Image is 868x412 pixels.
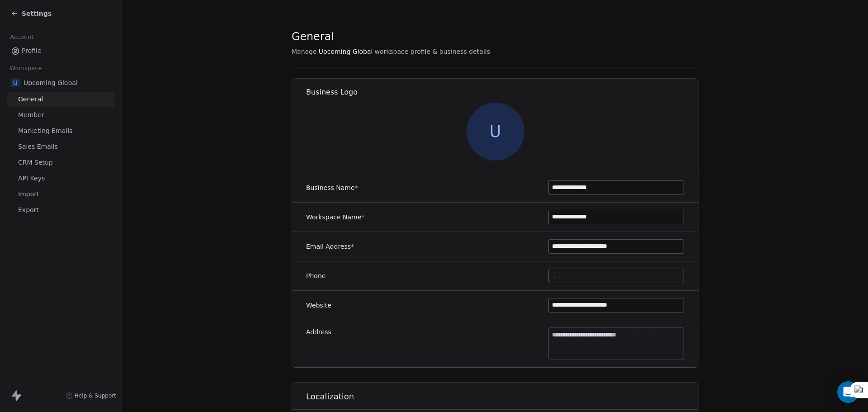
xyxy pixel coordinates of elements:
[306,213,364,222] label: Workspace Name
[7,155,114,170] a: CRM Setup
[18,142,58,152] span: Sales Emails
[7,203,114,218] a: Export
[7,139,114,154] a: Sales Emails
[75,392,116,399] span: Help & Support
[292,47,317,56] span: Manage
[306,87,699,97] h1: Business Logo
[837,381,859,403] div: Open Intercom Messenger
[7,108,114,123] a: Member
[66,392,116,399] a: Help & Support
[7,123,114,138] a: Marketing Emails
[18,126,72,136] span: Marketing Emails
[467,103,524,161] span: U
[306,271,325,280] label: Phone
[374,47,490,56] span: workspace profile & business details
[18,174,45,183] span: API Keys
[319,47,373,56] span: Upcoming Global
[18,158,53,167] span: CRM Setup
[22,9,52,18] span: Settings
[306,327,331,336] label: Address
[18,95,43,104] span: General
[18,189,39,199] span: Import
[7,187,114,202] a: Import
[6,30,38,44] span: Account
[18,110,44,120] span: Member
[24,78,78,87] span: Upcoming Global
[7,43,114,58] a: Profile
[22,46,42,56] span: Profile
[6,62,46,75] span: Workspace
[7,92,114,107] a: General
[18,205,39,215] span: Export
[554,271,556,281] span: .
[11,9,52,18] a: Settings
[292,30,334,43] span: General
[306,301,331,310] label: Website
[548,269,684,283] button: .
[306,242,354,251] label: Email Address
[306,183,358,192] label: Business Name
[11,78,20,87] span: U
[306,391,699,402] h1: Localization
[7,171,114,186] a: API Keys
